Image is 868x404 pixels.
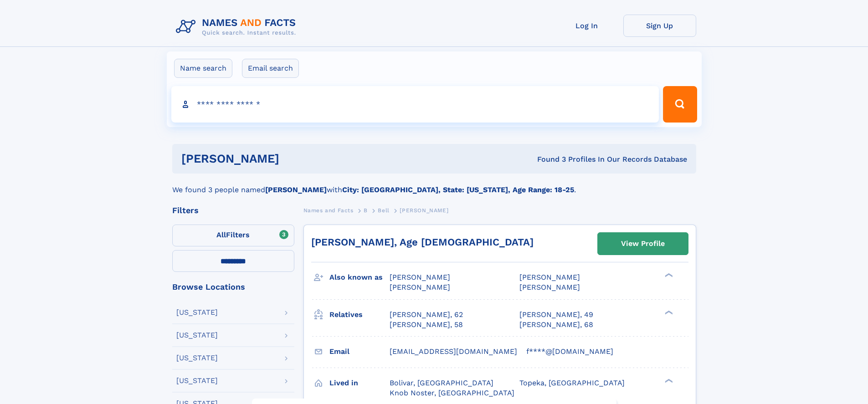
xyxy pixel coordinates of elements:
[390,347,517,356] span: [EMAIL_ADDRESS][DOMAIN_NAME]
[174,59,232,78] label: Name search
[378,207,389,214] span: Bell
[342,185,574,194] b: City: [GEOGRAPHIC_DATA], State: [US_STATE], Age Range: 18-25
[663,272,673,278] div: ❯
[390,283,450,291] span: [PERSON_NAME]
[172,283,294,291] div: Browse Locations
[378,205,389,216] a: Bell
[265,185,327,194] b: [PERSON_NAME]
[519,310,593,320] a: [PERSON_NAME], 49
[176,377,218,384] div: [US_STATE]
[181,153,408,164] h1: [PERSON_NAME]
[176,309,218,316] div: [US_STATE]
[311,236,534,248] a: [PERSON_NAME], Age [DEMOGRAPHIC_DATA]
[364,207,368,214] span: B
[400,207,448,214] span: [PERSON_NAME]
[621,233,665,254] div: View Profile
[663,309,673,315] div: ❯
[329,270,390,285] h3: Also known as
[303,205,354,216] a: Names and Facts
[172,225,294,246] label: Filters
[663,378,673,384] div: ❯
[329,375,390,391] h3: Lived in
[598,233,688,255] a: View Profile
[176,332,218,339] div: [US_STATE]
[550,15,623,37] a: Log In
[329,344,390,359] h3: Email
[390,389,514,397] span: Knob Noster, [GEOGRAPHIC_DATA]
[623,15,696,37] a: Sign Up
[171,86,659,123] input: search input
[172,15,303,39] img: Logo Names and Facts
[390,378,493,387] span: Bolivar, [GEOGRAPHIC_DATA]
[390,273,450,281] span: [PERSON_NAME]
[242,59,299,78] label: Email search
[519,378,625,387] span: Topeka, [GEOGRAPHIC_DATA]
[216,230,226,239] span: All
[663,86,697,123] button: Search Button
[390,320,463,330] a: [PERSON_NAME], 58
[172,206,294,215] div: Filters
[519,273,580,281] span: [PERSON_NAME]
[172,174,696,195] div: We found 3 people named with .
[519,320,593,330] a: [PERSON_NAME], 68
[329,307,390,322] h3: Relatives
[390,310,463,320] a: [PERSON_NAME], 62
[408,154,687,164] div: Found 3 Profiles In Our Records Database
[519,283,580,291] span: [PERSON_NAME]
[364,205,368,216] a: B
[176,354,218,362] div: [US_STATE]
